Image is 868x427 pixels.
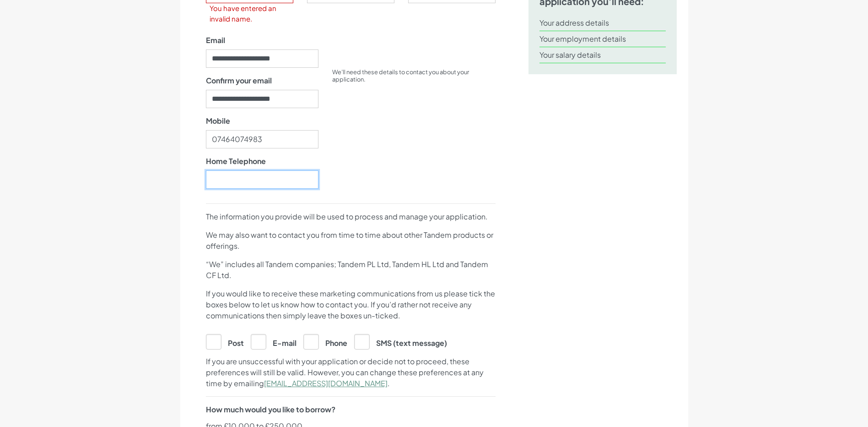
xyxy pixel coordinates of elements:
[206,259,496,281] p: “We” includes all Tandem companies; Tandem PL Ltd, Tandem HL Ltd and Tandem CF Ltd.
[206,211,496,222] p: The information you provide will be used to process and manage your application.
[206,288,496,321] p: If you would like to receive these marketing communications from us please tick the boxes below t...
[303,334,347,349] label: Phone
[539,31,666,47] li: Your employment details
[206,35,225,46] label: Email
[332,68,469,83] small: We’ll need these details to contact you about your application.
[251,334,297,349] label: E-mail
[206,334,244,349] label: Post
[206,404,335,415] label: How much would you like to borrow?
[206,115,230,126] label: Mobile
[264,378,388,388] a: [EMAIL_ADDRESS][DOMAIN_NAME]
[539,47,666,63] li: Your salary details
[206,230,496,252] p: We may also want to contact you from time to time about other Tandem products or offerings.
[210,3,293,24] label: You have entered an invalid name.
[206,356,496,389] p: If you are unsuccessful with your application or decide not to proceed, these preferences will st...
[354,334,447,349] label: SMS (text message)
[206,75,272,86] label: Confirm your email
[206,156,266,167] label: Home Telephone
[539,15,666,31] li: Your address details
